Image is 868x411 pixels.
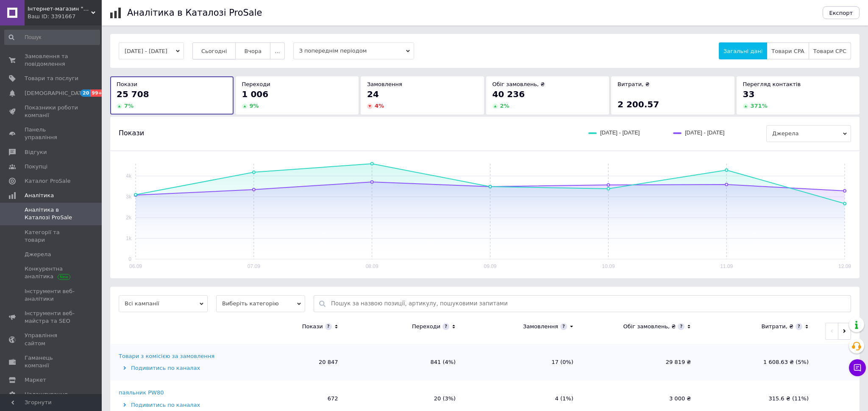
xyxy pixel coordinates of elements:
span: Замовлення та повідомлення [25,53,78,68]
span: 9 % [250,103,259,109]
div: Замовлення [523,323,558,330]
span: Товари та послуги [25,75,78,82]
span: 25 708 [117,89,149,99]
span: Переходи [242,81,270,87]
span: Відгуки [25,148,47,156]
button: [DATE] - [DATE] [119,42,184,59]
span: Покупці [25,163,47,171]
span: Джерела [766,125,851,142]
span: Експорт [829,10,853,16]
button: Вчора [235,42,270,59]
div: Ваш ID: 3391667 [28,13,102,20]
span: Гаманець компанії [25,354,78,369]
text: 1k [126,235,132,241]
span: 2 % [500,103,509,109]
span: Замовлення [367,81,402,87]
button: Сьогодні [192,42,236,59]
text: 06.09 [129,263,142,269]
text: 08.09 [366,263,378,269]
div: Товари з комісією за замовлення [119,352,214,360]
div: Витрати, ₴ [761,323,793,330]
span: Маркет [25,376,46,384]
span: 7 % [124,103,134,109]
div: Покази [302,323,323,330]
button: ... [270,42,284,59]
span: Всі кампанії [119,295,208,312]
input: Пошук за назвою позиції, артикулу, пошуковими запитами [331,296,846,312]
td: 29 819 ₴ [582,344,700,380]
span: 20 [81,89,90,97]
h1: Аналітика в Каталозі ProSale [127,8,262,18]
div: Обіг замовлень, ₴ [623,323,676,330]
span: Сьогодні [201,48,227,54]
text: 10.09 [602,263,615,269]
text: 0 [128,256,131,262]
span: Аналітика [25,192,54,199]
span: 371 % [751,103,768,109]
span: Управління сайтом [25,332,78,347]
span: Категорії та товари [25,229,78,244]
span: Перегляд контактів [743,81,801,87]
button: Загальні дані [719,42,767,59]
span: Товари CPC [813,48,846,54]
span: Вчора [244,48,262,54]
span: Аналітика в Каталозі ProSale [25,206,78,221]
span: Покази [117,81,137,87]
text: 4k [126,173,132,179]
span: Загальні дані [723,48,762,54]
span: Інтернет-магазин "Molotki" [28,5,91,13]
span: 33 [743,89,755,99]
div: Подивитись по каналах [119,364,227,372]
span: Покази [119,129,144,138]
button: Товари CPA [767,42,809,59]
td: 17 (0%) [464,344,582,380]
text: 2k [126,215,132,221]
button: Чат з покупцем [849,359,866,376]
td: 1 608.63 ₴ (5%) [699,344,817,380]
div: паяльник PW80 [119,389,164,397]
div: Переходи [412,323,440,330]
text: 12.09 [838,263,851,269]
span: Панель управління [25,126,78,141]
span: 99+ [90,89,104,97]
span: 1 006 [242,89,269,99]
span: 24 [367,89,379,99]
td: 20 847 [229,344,347,380]
text: 3k [126,194,132,200]
text: 07.09 [248,263,260,269]
span: Виберіть категорію [216,295,305,312]
span: Товари CPA [771,48,804,54]
span: 4 % [375,103,384,109]
button: Експорт [823,6,860,19]
span: З попереднім періодом [293,42,414,59]
span: Каталог ProSale [25,177,70,185]
span: Інструменти веб-аналітики [25,288,78,303]
span: 2 200.57 [618,99,659,109]
span: Витрати, ₴ [618,81,650,87]
td: 841 (4%) [347,344,465,380]
button: Товари CPC [809,42,851,59]
span: Показники роботи компанії [25,104,78,119]
span: Конкурентна аналітика [25,265,78,280]
text: 11.09 [720,263,733,269]
span: Інструменти веб-майстра та SEO [25,310,78,325]
span: Джерела [25,251,51,258]
span: Обіг замовлень, ₴ [492,81,545,87]
span: Налаштування [25,391,68,398]
text: 09.09 [484,263,496,269]
input: Пошук [4,30,100,45]
span: 40 236 [492,89,525,99]
span: ... [275,48,280,54]
span: [DEMOGRAPHIC_DATA] [25,89,87,97]
div: Подивитись по каналах [119,401,227,409]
